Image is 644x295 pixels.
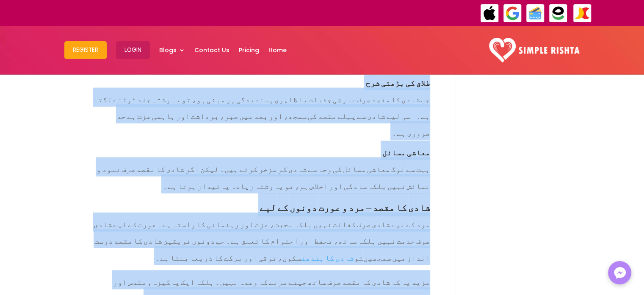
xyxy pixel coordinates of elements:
a: Pricing [239,28,259,72]
span: معاشی مسائل [382,141,430,160]
img: Messenger [611,264,628,281]
span: کا مقصد – مرد و عورت [318,193,407,216]
span: بہت سے لوگ معاشی مسائل کی وجہ سے شادی کو مؤخر کرتے ہیں۔ لیکن اگر شادی کا مقصد صرف نمود و نمائش نہ... [97,157,430,194]
span: شادی [408,193,430,216]
a: Register [64,28,107,72]
a: Blogs [159,28,185,72]
button: Register [64,41,107,59]
img: ApplePay-icon [480,4,499,23]
a: شادی کا بندھن [301,246,354,265]
img: EasyPaisa-icon [549,4,568,23]
img: JazzCash-icon [573,4,592,23]
span: جب شادی کا مقصد صرف عارضی جذبات یا ظاہری پسندیدگی پر مبنی ہو، تو یہ رشتہ جلد ٹوٹنے لگتا ہے۔ اسی ل... [94,88,430,140]
button: Login [116,41,150,59]
img: Credit Cards [526,4,545,23]
a: Contact Us [194,28,229,72]
span: طلاق کی بڑھتی شرح [366,71,430,90]
span: لیے [260,193,276,216]
span: کے [277,193,288,216]
span: مرد کے لیے شادی صرف کفالت نہیں بلکہ محبت، عزت اور رہنمائی کا راستہ ہے۔ عورت کے لیے شادی صرف خدمت ... [94,213,430,265]
img: GooglePay-icon [503,4,522,23]
a: Login [116,28,150,72]
span: تو [301,246,363,265]
span: دونوں [290,193,317,216]
span: سکون، ترقی اور برکت کا ذریعہ بنتا ہے۔ [155,246,301,265]
a: Home [268,28,287,72]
